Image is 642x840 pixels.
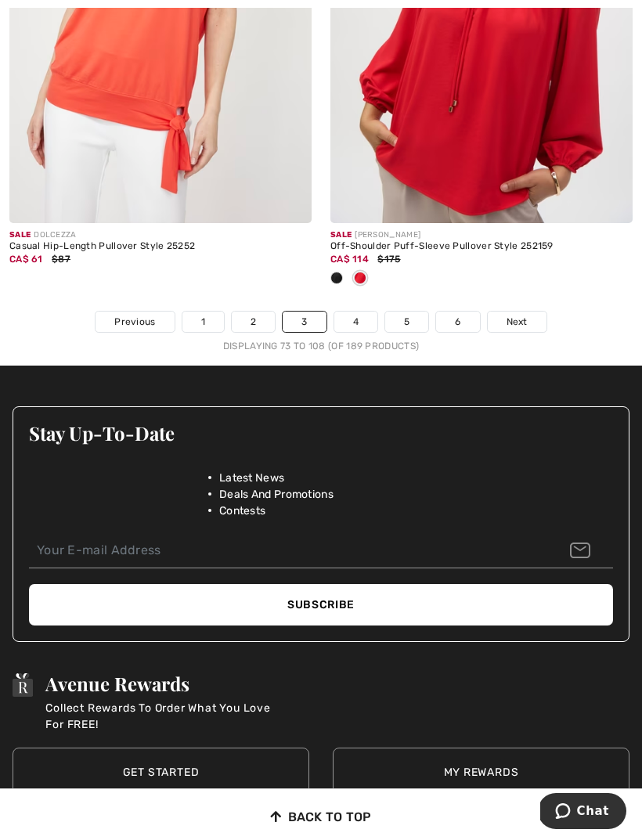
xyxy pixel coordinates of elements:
h3: Stay Up-To-Date [29,423,613,443]
span: Latest News [219,470,284,486]
button: Subscribe [29,584,613,625]
span: Contests [219,503,265,519]
a: 5 [385,312,428,332]
h3: Avenue Rewards [45,673,280,694]
input: Your E-mail Address [29,533,613,568]
a: 6 [436,312,479,332]
p: Collect Rewards To Order What You Love For FREE! [45,700,280,733]
iframe: Opens a widget where you can chat to one of our agents [540,793,626,832]
a: Get Started [13,748,309,797]
img: Avenue Rewards [13,673,33,697]
a: Next [488,312,546,332]
span: $175 [377,254,400,265]
a: Previous [96,312,174,332]
span: CA$ 114 [330,254,369,265]
div: DOLCEZZA [9,229,312,241]
div: Off-Shoulder Puff-Sleeve Pullover Style 252159 [330,241,633,252]
span: Previous [114,315,155,329]
span: Next [507,315,528,329]
span: Deals And Promotions [219,486,334,503]
span: CA$ 61 [9,254,43,265]
span: Sale [9,230,31,240]
a: 1 [182,312,224,332]
div: [PERSON_NAME] [330,229,633,241]
a: My Rewards [333,748,629,797]
div: Casual Hip-Length Pullover Style 25252 [9,241,312,252]
span: Sale [330,230,352,240]
div: Black [325,266,348,292]
a: 3 [283,312,326,332]
a: 2 [232,312,275,332]
span: $87 [52,254,70,265]
a: 4 [334,312,377,332]
div: Radiant red [348,266,372,292]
